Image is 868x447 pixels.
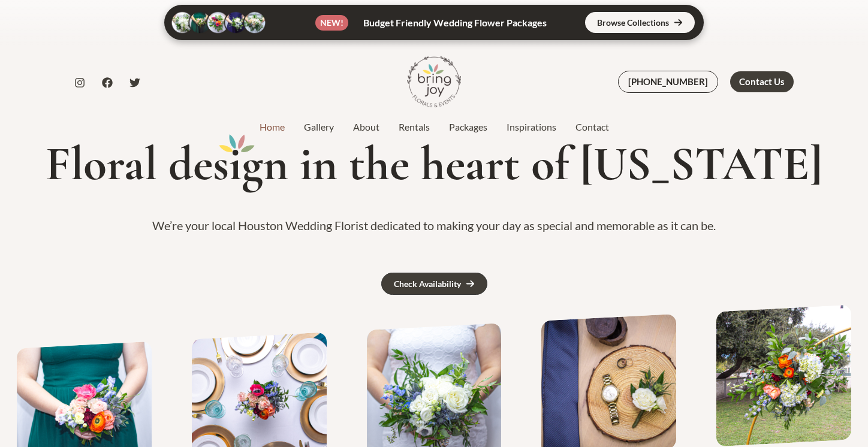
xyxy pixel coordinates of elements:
[343,120,389,134] a: About
[129,77,140,88] a: Twitter
[229,138,242,191] mark: i
[294,120,343,134] a: Gallery
[566,120,619,134] a: Contact
[14,138,854,191] h1: Floral des gn in the heart of [US_STATE]
[407,55,461,108] img: Bring Joy
[250,120,294,134] a: Home
[381,273,487,295] a: Check Availability
[102,77,113,88] a: Facebook
[250,118,619,136] nav: Site Navigation
[389,120,439,134] a: Rentals
[394,280,461,288] div: Check Availability
[497,120,566,134] a: Inspirations
[439,120,497,134] a: Packages
[730,71,794,92] a: Contact Us
[74,77,85,88] a: Instagram
[14,215,854,237] p: We’re your local Houston Wedding Florist dedicated to making your day as special and memorable as...
[618,71,718,93] a: [PHONE_NUMBER]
